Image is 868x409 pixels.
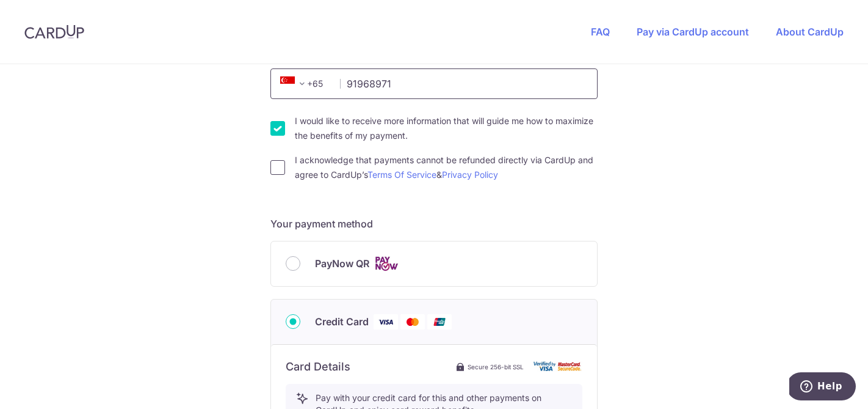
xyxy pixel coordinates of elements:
iframe: Opens a widget where you can find more information [789,372,856,403]
label: I would like to receive more information that will guide me how to maximize the benefits of my pa... [295,114,598,143]
img: card secure [533,361,582,372]
img: Mastercard [400,314,425,330]
a: Pay via CardUp account [637,26,749,38]
img: CardUp [24,24,84,39]
a: About CardUp [776,26,844,38]
span: +65 [280,76,309,91]
span: Secure 256-bit SSL [468,362,524,372]
label: I acknowledge that payments cannot be refunded directly via CardUp and agree to CardUp’s & [295,153,598,182]
div: PayNow QR Cards logo [286,256,582,271]
h6: Card Details [286,359,350,374]
img: Visa [374,314,398,330]
a: FAQ [591,26,610,38]
a: Privacy Policy [442,169,498,180]
span: Credit Card [315,314,369,329]
div: Credit Card Visa Mastercard Union Pay [286,314,582,330]
span: +65 [277,76,331,91]
img: Cards logo [374,256,399,271]
h5: Your payment method [270,216,598,231]
span: PayNow QR [315,256,369,271]
img: Union Pay [427,314,452,330]
a: Terms Of Service [367,169,436,180]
